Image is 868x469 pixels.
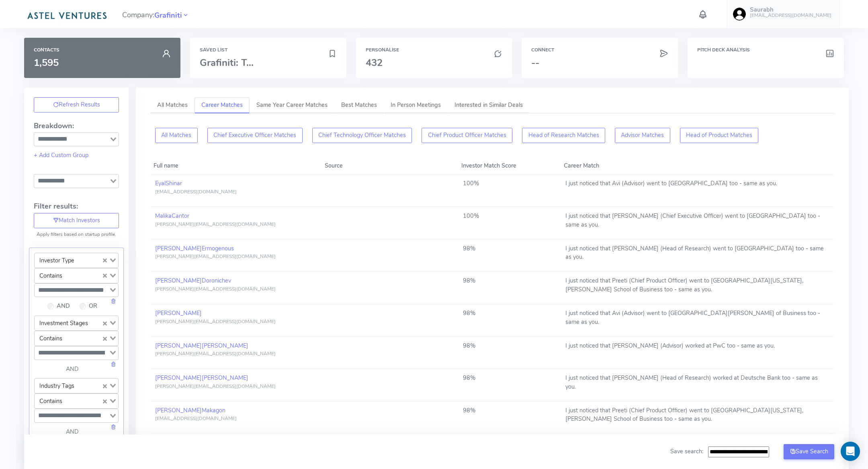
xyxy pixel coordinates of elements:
[458,158,561,174] th: Investor Match Score
[35,176,108,186] input: Search for option
[680,128,759,143] button: Head of Product Matches
[34,268,119,283] div: Search for option
[463,179,556,188] div: 100%
[155,253,276,260] span: [PERSON_NAME][EMAIL_ADDRESS][DOMAIN_NAME]
[155,212,189,220] a: MalikaCantor
[155,276,231,285] a: [PERSON_NAME]Doronichev
[35,285,108,295] input: Search for option
[36,395,66,407] span: Contains
[155,286,276,292] span: [PERSON_NAME][EMAIL_ADDRESS][DOMAIN_NAME]
[561,158,834,174] th: Career Match
[34,365,111,374] div: AND
[670,447,703,455] span: Save search:
[207,128,303,143] button: Chief Executive Officer Matches
[202,244,234,252] span: Ermogenous
[34,393,119,409] div: Search for option
[155,342,248,350] a: [PERSON_NAME][PERSON_NAME]
[750,6,831,13] h5: Saurabh
[36,270,66,281] span: Contains
[111,423,116,431] a: Delete this field
[34,213,119,228] button: Match Investors
[561,337,834,369] td: I just noticed that [PERSON_NAME] (Advisor) worked at PwC too - same as you.
[150,97,194,114] a: All Matches
[34,231,119,238] p: Apply filters based on startup profile.
[312,128,412,143] button: Chief Technology Officer Matches
[463,374,556,383] div: 98%
[150,158,321,174] th: Full name
[154,10,182,21] span: Grafiniti
[250,97,334,114] a: Same Year Career Matches
[57,302,70,311] label: AND
[103,256,107,265] button: Clear Selected
[155,350,276,357] span: [PERSON_NAME][EMAIL_ADDRESS][DOMAIN_NAME]
[202,374,248,382] span: [PERSON_NAME]
[34,346,119,360] div: Search for option
[34,428,111,436] div: AND
[155,188,237,195] span: [EMAIL_ADDRESS][DOMAIN_NAME]
[36,317,91,329] span: Investment Stages
[202,276,231,285] span: Doronichev
[784,444,834,459] button: Save Search
[103,334,107,343] button: Clear Selected
[155,318,276,325] span: [PERSON_NAME][EMAIL_ADDRESS][DOMAIN_NAME]
[561,174,834,207] td: I just noticed that Avi (Advisor) went to [GEOGRAPHIC_DATA] too - same as you.
[155,244,234,252] a: [PERSON_NAME]Ermogenous
[561,434,834,466] td: I just noticed that [PERSON_NAME] (Head of Research) went to [GEOGRAPHIC_DATA] too - same as you.
[34,47,171,53] h6: Contacts
[155,221,276,227] span: [PERSON_NAME][EMAIL_ADDRESS][DOMAIN_NAME]
[35,134,108,144] input: Search for option
[34,253,119,268] div: Search for option
[463,212,556,221] div: 100%
[155,406,225,414] a: [PERSON_NAME]Makagon
[561,240,834,272] td: I just noticed that [PERSON_NAME] (Head of Research) went to [GEOGRAPHIC_DATA] too - same as you.
[103,397,107,406] button: Clear Selected
[34,331,119,346] div: Search for option
[463,276,556,285] div: 98%
[36,380,78,391] span: Industry Tags
[111,360,116,368] a: Delete this field
[463,309,556,318] div: 98%
[34,283,119,297] div: Search for option
[202,406,225,414] span: Makagon
[750,13,831,18] h6: [EMAIL_ADDRESS][DOMAIN_NAME]
[155,309,202,317] a: [PERSON_NAME]
[103,381,107,390] button: Clear Selected
[202,342,248,350] span: [PERSON_NAME]
[78,380,101,391] input: Search for option
[103,271,107,280] button: Clear Selected
[89,302,97,311] label: OR
[155,415,237,422] span: [EMAIL_ADDRESS][DOMAIN_NAME]
[841,442,860,461] div: Open Intercom Messenger
[34,409,119,422] div: Search for option
[615,128,670,143] button: Advisor Matches
[697,47,834,53] h6: Pitch Deck Analysis
[200,47,337,53] h6: Saved List
[522,128,605,143] button: Head of Research Matches
[366,56,383,69] span: 432
[155,383,276,389] span: [PERSON_NAME][EMAIL_ADDRESS][DOMAIN_NAME]
[155,374,248,382] a: [PERSON_NAME][PERSON_NAME]
[34,122,119,130] h4: Breakdown:
[531,47,668,53] h6: Connect
[561,401,834,434] td: I just noticed that Preeti (Chief Product Officer) went to [GEOGRAPHIC_DATA][US_STATE], [PERSON_N...
[733,8,746,20] img: user-image
[34,56,59,69] span: 1,595
[321,158,458,174] th: Source
[334,97,384,114] a: Best Matches
[155,128,198,143] button: All Matches
[200,56,254,69] span: Grafiniti: T...
[448,97,530,114] a: Interested in Similar Deals
[34,315,119,331] div: Search for option
[463,244,556,253] div: 98%
[463,406,556,415] div: 98%
[111,297,116,305] a: Delete this field
[35,411,108,420] input: Search for option
[194,97,250,114] a: Career Matches
[34,378,119,393] div: Search for option
[34,151,88,159] a: + Add Custom Group
[166,179,182,187] span: Shinar
[561,272,834,304] td: I just noticed that Preeti (Chief Product Officer) went to [GEOGRAPHIC_DATA][US_STATE], [PERSON_N...
[66,333,101,344] input: Search for option
[122,7,189,21] span: Company:
[561,207,834,240] td: I just noticed that [PERSON_NAME] (Chief Executive Officer) went to [GEOGRAPHIC_DATA] too - same ...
